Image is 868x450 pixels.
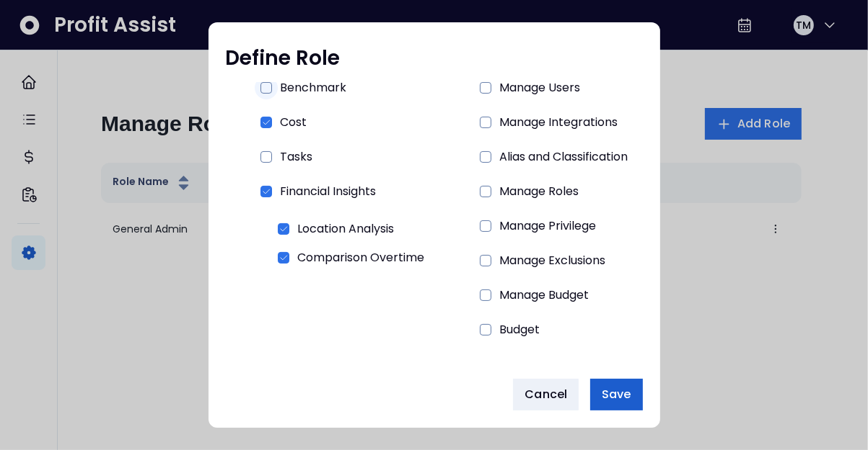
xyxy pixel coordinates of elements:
span: Manage Exclusions [500,249,606,272]
span: Benchmark [281,76,347,99]
span: Manage Users [500,76,581,99]
span: Financial Insights [281,180,377,203]
span: Manage Roles [500,180,579,203]
button: Cancel [513,379,579,410]
span: Manage Budget [500,284,589,307]
span: Cost [281,111,307,134]
span: Tasks [281,145,313,168]
span: Alias and Classification [500,145,628,168]
span: Define Role [226,45,341,71]
span: Manage Privilege [500,215,597,238]
span: Location Analysis [298,217,395,240]
span: Manage Integrations [500,111,618,134]
span: Comparison Overtime [298,246,425,269]
span: Cancel [525,386,567,403]
button: Save [590,379,642,410]
span: Budget [500,318,540,341]
span: Save [602,386,631,403]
